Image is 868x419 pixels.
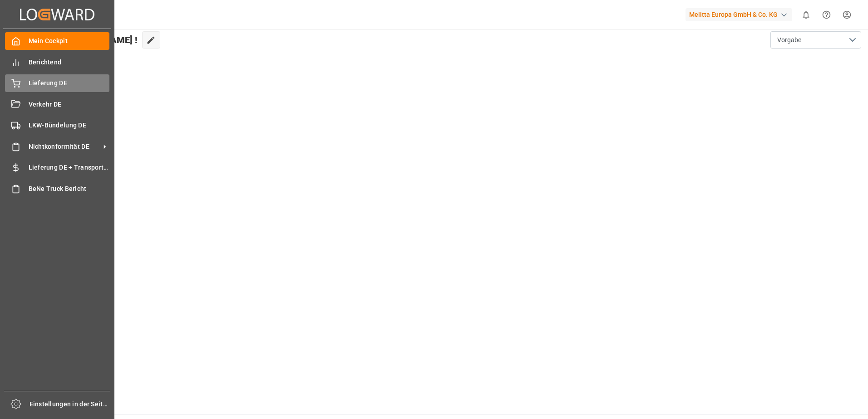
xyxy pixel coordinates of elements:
[29,36,110,46] span: Mein Cockpit
[29,121,110,130] span: LKW-Bündelung DE
[770,31,861,49] button: Menü öffnen
[5,180,109,197] a: BeNe Truck Bericht
[796,5,816,25] button: 0 neue Benachrichtigungen anzeigen
[29,142,100,151] span: Nichtkonformität DE
[5,74,109,92] a: Lieferung DE
[5,117,109,134] a: LKW-Bündelung DE
[5,53,109,71] a: Berichtend
[30,400,111,409] span: Einstellungen in der Seitenleiste
[29,78,110,88] span: Lieferung DE
[5,32,109,50] a: Mein Cockpit
[5,159,109,176] a: Lieferung DE + Transportkosten
[686,6,796,23] button: Melitta Europa GmbH & Co. KG
[816,5,837,25] button: Hilfe-Center
[5,95,109,113] a: Verkehr DE
[29,184,110,194] span: BeNe Truck Bericht
[777,35,801,45] span: Vorgabe
[689,10,778,19] font: Melitta Europa GmbH & Co. KG
[38,31,138,49] span: Hallo [PERSON_NAME] !
[29,163,110,172] span: Lieferung DE + Transportkosten
[29,100,110,109] span: Verkehr DE
[29,58,110,67] span: Berichtend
